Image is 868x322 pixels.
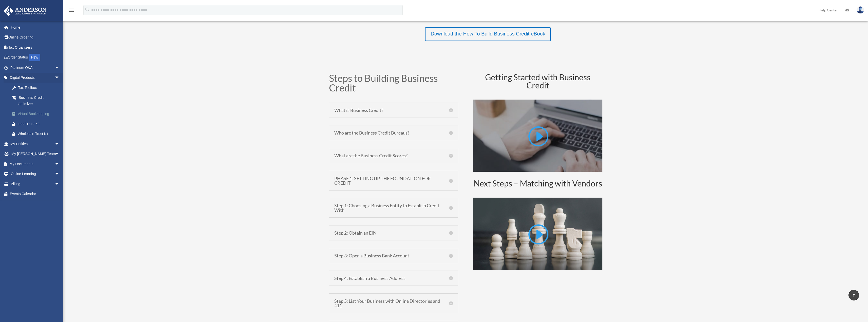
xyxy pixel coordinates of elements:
span: arrow_drop_down [54,169,65,179]
a: Order StatusNEW [4,52,67,63]
a: Platinum Q&Aarrow_drop_down [4,63,67,73]
a: vertical_align_top [848,290,859,300]
span: arrow_drop_down [54,149,65,159]
div: Land Trust Kit [18,121,61,127]
a: menu [68,9,75,13]
div: NEW [29,54,40,61]
div: Business Credit Optimizer [18,94,58,107]
a: Business Credit Optimizer [7,93,65,109]
h5: Step 1: Choosing a Business Entity to Establish Credit With [334,203,453,212]
h5: Step 4: Establish a Business Address [334,276,453,280]
a: Virtual Bookkeeping [7,109,67,119]
a: My [PERSON_NAME] Teamarrow_drop_down [4,149,67,159]
span: Next Steps – Matching with Vendors [474,178,602,188]
div: Virtual Bookkeeping [18,111,61,117]
a: My Documentsarrow_drop_down [4,159,67,169]
h5: What is Business Credit? [334,108,453,112]
h1: Steps to Building Business Credit [329,73,458,95]
h5: Who are the Business Credit Bureaus? [334,130,453,135]
h5: Step 2: Obtain an EIN [334,231,453,235]
h5: Step 3: Open a Business Bank Account [334,253,453,258]
img: Anderson Advisors Platinum Portal [2,6,48,16]
h5: What are the Business Credit Scores? [334,153,453,158]
div: Tax Toolbox [18,85,61,91]
i: menu [68,7,75,13]
h5: PHASE 1: SETTING UP THE FOUNDATION FOR CREDIT [334,176,453,185]
span: arrow_drop_down [54,139,65,149]
a: Tax Organizers [4,42,67,52]
a: Wholesale Trust Kit [7,129,67,139]
span: arrow_drop_down [54,159,65,169]
span: arrow_drop_down [54,73,65,83]
a: Events Calendar [4,189,67,199]
a: Download the How To Build Business Credit eBook [425,27,551,41]
a: Online Learningarrow_drop_down [4,169,67,179]
a: Digital Productsarrow_drop_down [4,73,67,83]
a: Land Trust Kit [7,119,67,129]
span: arrow_drop_down [54,179,65,189]
span: Getting Started with Business Credit [485,72,590,90]
a: Tax Toolbox [7,83,67,93]
i: search [85,7,90,12]
a: Billingarrow_drop_down [4,179,67,189]
a: Online Ordering [4,32,67,43]
div: Wholesale Trust Kit [18,131,61,137]
a: My Entitiesarrow_drop_down [4,139,67,149]
i: vertical_align_top [851,292,857,298]
img: User Pic [857,6,864,14]
span: arrow_drop_down [54,63,65,73]
h5: Step 5: List Your Business with Online Directories and 411 [334,299,453,308]
a: Home [4,22,67,32]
